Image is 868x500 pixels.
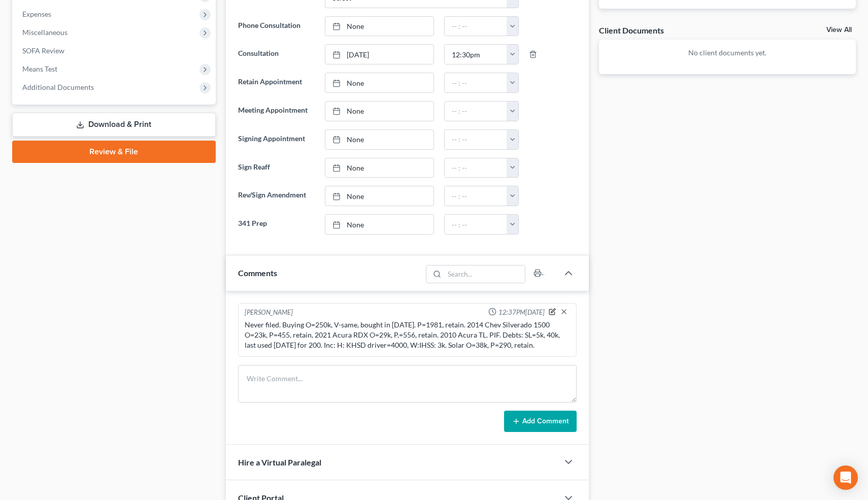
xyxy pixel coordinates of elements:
[445,215,507,234] input: -- : --
[325,130,433,149] a: None
[325,102,433,121] a: None
[504,411,577,432] button: Add Comment
[22,10,51,18] span: Expenses
[607,48,848,58] p: No client documents yet.
[325,215,433,234] a: None
[233,186,320,206] label: Rev/Sign Amendment
[22,83,94,91] span: Additional Documents
[233,16,320,37] label: Phone Consultation
[445,186,507,206] input: -- : --
[325,73,433,92] a: None
[14,42,216,60] a: SOFA Review
[233,129,320,150] label: Signing Appointment
[445,73,507,92] input: -- : --
[445,45,507,64] input: -- : --
[599,25,664,36] div: Client Documents
[245,308,293,318] div: [PERSON_NAME]
[233,214,320,235] label: 341 Prep
[12,141,216,163] a: Review & File
[325,186,433,206] a: None
[22,64,57,73] span: Means Test
[245,320,571,350] div: Never filed. Buying O=250k, V-same, bought in [DATE]. P=1981, retain. 2014 Chev Silverado 1500 O=...
[22,46,64,55] span: SOFA Review
[233,158,320,178] label: Sign Reaff
[445,130,507,149] input: -- : --
[826,26,852,34] a: View All
[498,308,545,317] span: 12:37PM[DATE]
[325,17,433,36] a: None
[238,268,277,278] span: Comments
[233,101,320,121] label: Meeting Appointment
[833,465,858,490] div: Open Intercom Messenger
[445,17,507,36] input: -- : --
[445,102,507,121] input: -- : --
[233,44,320,64] label: Consultation
[238,457,321,467] span: Hire a Virtual Paralegal
[445,158,507,178] input: -- : --
[12,113,216,137] a: Download & Print
[325,45,433,64] a: [DATE]
[445,265,525,283] input: Search...
[325,158,433,178] a: None
[22,28,68,37] span: Miscellaneous
[233,73,320,93] label: Retain Appointment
